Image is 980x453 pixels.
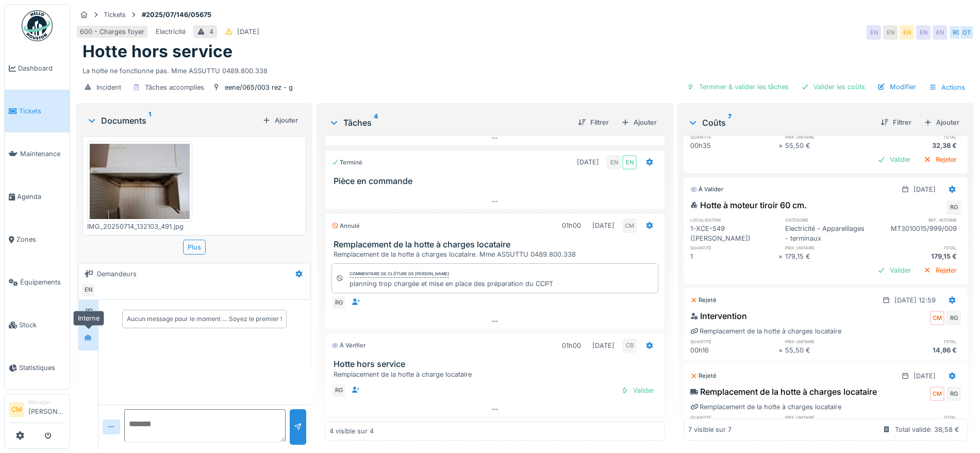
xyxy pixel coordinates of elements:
div: OT [959,25,974,40]
div: Aucun message pour le moment … Soyez le premier ! [127,314,282,324]
a: Tickets [5,90,70,132]
div: Ajouter [258,113,302,127]
div: 32,38 € [873,141,961,150]
span: Zones [16,234,65,244]
div: EN [916,25,931,40]
div: × [778,251,785,261]
img: 23xtzlu9at7shm7ogxldk3mxizku [90,144,190,219]
div: Interne [73,311,104,326]
h6: prix unitaire [785,414,873,421]
div: [DATE] [592,221,614,230]
div: Annulé [331,222,360,230]
div: Valider les coûts [797,80,869,94]
div: Terminer & valider les tâches [683,80,793,94]
div: 179,15 € [873,251,961,261]
div: Commentaire de clôture de [PERSON_NAME] [350,271,449,278]
div: Electricité - Appareillages - terminaux [785,224,873,243]
div: 1-XCE-549 ([PERSON_NAME]) [690,224,778,243]
div: À vérifier [331,341,366,350]
h6: localisation [690,216,778,223]
div: EN [867,25,881,40]
div: 55,50 € [785,345,873,355]
sup: 7 [728,116,732,129]
div: RG [331,295,346,310]
h6: total [873,414,961,421]
a: Dashboard [5,47,70,90]
div: CM [930,387,944,401]
h6: quantité [690,244,778,251]
div: [DATE] [913,184,936,194]
h1: Hotte hors service [82,42,232,61]
div: EN [883,25,898,40]
h6: quantité [690,133,778,140]
span: Maintenance [20,149,65,159]
div: Valider [873,263,915,277]
h6: total [873,244,961,251]
div: [DATE] [913,371,936,381]
div: eene/065/003 rez - g [225,82,293,92]
div: Rejeter [919,263,961,277]
div: Tâches accomplies [145,82,204,92]
div: [DATE] 12:59 [894,295,936,305]
div: 14,86 € [873,345,961,355]
div: 4 [209,27,213,37]
div: Remplacement de la hotte à charges locataire [690,402,841,412]
div: Total validé: 38,58 € [895,425,959,434]
div: Remplacement de la hotte à charges locataire. Mme ASSUTTU 0489.800.338 [334,249,660,259]
div: Remplacement de la hotte à charges locataire [690,385,877,398]
h3: Hotte hors service [334,359,660,369]
div: 4 visible sur 4 [329,426,374,436]
div: Intervention [690,310,747,322]
h6: prix unitaire [785,244,873,251]
div: EN [607,155,621,170]
div: Ajouter [617,115,661,129]
div: CM [622,219,637,233]
span: Équipements [20,277,65,287]
a: Statistiques [5,346,70,389]
div: Valider [617,383,658,397]
h6: prix unitaire [785,338,873,345]
a: Agenda [5,175,70,218]
h6: quantité [690,414,778,421]
div: La hotte ne fonctionne pas. Mme ASSUTTU 0489.800.338 [82,62,968,76]
a: Stock [5,304,70,346]
sup: 4 [374,116,378,129]
div: Plus [183,240,206,255]
span: Dashboard [18,63,65,73]
div: Terminé [331,158,362,167]
div: Hotte à moteur tiroir 60 cm. [690,199,807,211]
strong: #2025/07/146/05675 [138,10,215,20]
h3: Remplacement de la hotte à charges locataire [334,240,660,249]
h6: ref. interne [873,216,961,223]
div: [DATE] [237,27,259,37]
div: Rejeté [690,296,717,305]
li: [PERSON_NAME] [28,398,65,421]
div: Modifier [873,80,920,94]
div: RG [946,311,961,325]
div: 55,50 € [785,141,873,150]
div: Actions [924,80,970,95]
div: Tâches [329,116,570,129]
div: EN [622,155,637,170]
div: RG [949,25,964,40]
span: Tickets [19,106,65,116]
div: EN [81,283,95,297]
div: CB [622,339,637,353]
div: Rejeter [919,153,961,166]
div: 600 - Charges foyer [80,27,144,37]
div: Remplacement de la hotte à charge locataire [334,370,660,379]
div: 179,15 € [785,251,873,261]
div: 1 [690,251,778,261]
a: Équipements [5,261,70,304]
div: Tickets [104,10,126,20]
div: Rejeté [690,372,717,380]
li: CM [9,402,24,417]
div: planning trop chargée et mise en place des préparation du CCPT [350,279,553,289]
div: Manager [28,398,65,406]
h6: catégorie [785,216,873,223]
h6: prix unitaire [785,133,873,140]
div: Electricité [156,27,186,37]
h6: quantité [690,338,778,345]
div: À valider [690,185,723,194]
div: CM [930,311,944,325]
